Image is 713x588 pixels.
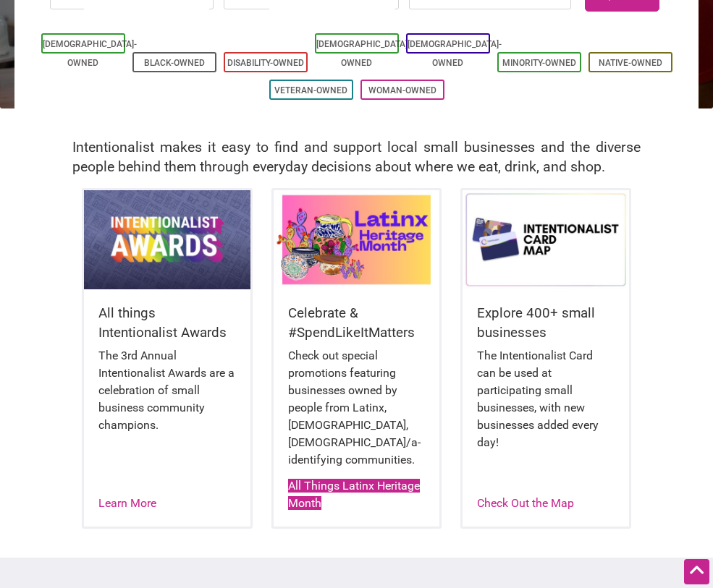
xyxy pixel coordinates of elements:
a: All Things Latinx Heritage Month [288,479,420,510]
a: [DEMOGRAPHIC_DATA]-Owned [43,39,137,68]
a: Native-Owned [599,58,662,68]
div: Scroll Back to Top [684,559,709,584]
a: Check Out the Map [477,496,574,510]
img: Intentionalist Awards [84,190,250,290]
h5: Celebrate & #SpendLikeItMatters [288,304,426,342]
h2: Intentionalist makes it easy to find and support local small businesses and the diverse people be... [72,137,641,177]
a: Veteran-Owned [274,85,347,95]
img: Latinx / Hispanic Heritage Month [274,190,440,290]
a: Woman-Owned [368,85,436,95]
div: Check out special promotions featuring businesses owned by people from Latinx, [DEMOGRAPHIC_DATA]... [288,347,426,482]
img: Intentionalist Card Map [463,190,629,290]
div: The 3rd Annual Intentionalist Awards are a celebration of small business community champions. [98,347,236,448]
div: The Intentionalist Card can be used at participating small businesses, with new businesses added ... [477,347,615,465]
h5: Explore 400+ small businesses [477,304,615,342]
a: Black-Owned [144,58,205,68]
a: Disability-Owned [227,58,304,68]
a: [DEMOGRAPHIC_DATA]-Owned [316,39,410,68]
a: Learn More [98,496,156,510]
h5: All things Intentionalist Awards [98,304,236,342]
a: [DEMOGRAPHIC_DATA]-Owned [408,39,502,68]
a: Minority-Owned [502,58,576,68]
